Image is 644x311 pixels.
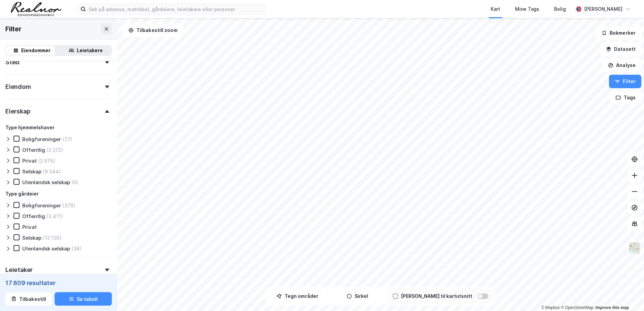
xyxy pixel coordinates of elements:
button: Analyse [602,59,641,72]
button: Se tabell [55,292,112,306]
a: Improve this map [595,305,629,310]
div: Selskap [22,235,41,241]
div: Privat [22,224,37,230]
div: (3 411) [46,213,63,219]
div: Boligforeninger [22,136,61,142]
div: (36) [71,245,82,252]
iframe: Chat Widget [610,279,644,311]
div: Utenlandsk selskap [22,179,70,185]
button: Sirkel [329,289,386,303]
div: (379) [62,202,75,209]
input: Søk på adresse, matrikkel, gårdeiere, leietakere eller personer [86,4,266,14]
div: (77) [62,136,72,142]
div: Filter [5,24,22,34]
div: (6) [71,179,78,185]
div: Offentlig [22,147,45,153]
div: (2 975) [38,158,55,164]
div: Offentlig [22,213,45,219]
a: OpenStreetMap [561,305,593,310]
div: Eierskap [5,107,30,115]
div: (9 544) [43,168,61,175]
div: Utenlandsk selskap [22,245,70,252]
div: 17 809 resultater [5,279,112,287]
div: (12 130) [43,235,62,241]
div: Mine Tags [515,5,539,13]
div: Kontrollprogram for chat [610,279,644,311]
img: Z [628,242,641,254]
div: Sted [5,58,20,66]
div: Type hjemmelshaver [5,124,55,132]
div: Leietaker [5,266,33,274]
img: realnor-logo.934646d98de889bb5806.png [11,2,61,16]
div: Eiendommer [21,46,51,55]
button: Datasett [600,42,641,56]
a: Mapbox [541,305,560,310]
div: [PERSON_NAME] til kartutsnitt [401,292,472,300]
button: Tegn områder [269,289,326,303]
button: Tilbakestill [5,292,52,306]
div: [PERSON_NAME] [584,5,622,13]
button: Filter [609,75,641,88]
div: Kart [491,5,500,13]
div: Privat [22,158,37,164]
div: Selskap [22,168,41,175]
div: Bolig [554,5,566,13]
div: Type gårdeier [5,190,39,198]
div: (2 272) [46,147,63,153]
div: Eiendom [5,83,31,91]
div: Leietakere [77,46,103,55]
button: Tags [610,91,641,104]
button: Tilbakestill zoom [123,24,183,37]
button: Bokmerker [596,26,641,40]
div: Boligforeninger [22,202,61,209]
